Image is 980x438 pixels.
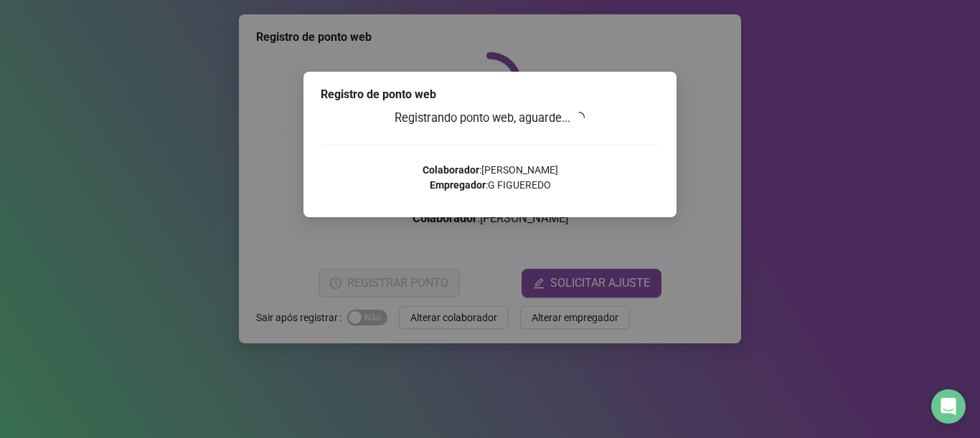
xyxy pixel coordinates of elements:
div: Registro de ponto web [321,86,659,103]
span: loading [572,110,587,125]
strong: Empregador [430,179,486,191]
div: Open Intercom Messenger [931,389,966,424]
h3: Registrando ponto web, aguarde... [321,109,659,128]
strong: Colaborador [423,164,479,176]
p: : [PERSON_NAME] : G FIGUEREDO [321,163,659,193]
